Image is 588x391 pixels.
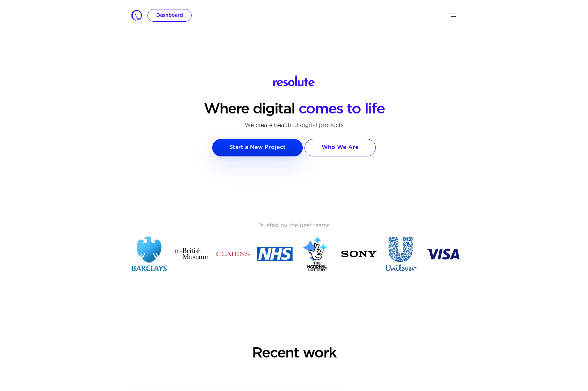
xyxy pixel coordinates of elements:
h1: Where digital [131,101,457,118]
img: Unilever [383,236,418,272]
img: National Lottery [299,236,335,272]
img: Barclays [131,236,167,271]
button: Toggle navigation [448,10,457,21]
a: Dashboard [148,9,192,22]
img: logo.svg [273,75,315,87]
h1: Recent work [131,336,457,370]
img: Sony [341,236,377,272]
img: British Museum [173,236,209,272]
img: NHS [257,236,293,272]
img: Clarins [215,236,251,272]
span: comes to life [299,103,385,116]
a: Who We Are [304,139,376,156]
p: Trusted by the best teams [131,221,457,231]
img: Visa [425,236,460,272]
a: Start a New Project [212,139,303,156]
p: We create beautiful digital products [131,121,457,131]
